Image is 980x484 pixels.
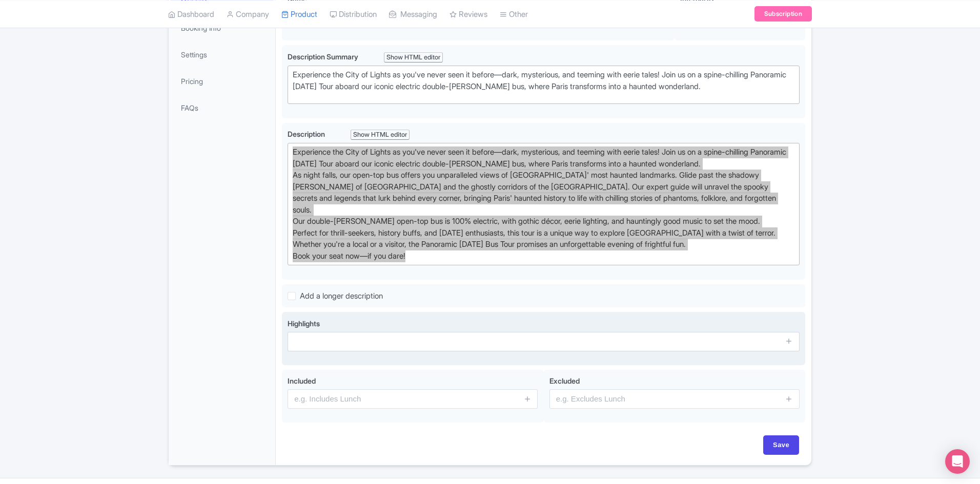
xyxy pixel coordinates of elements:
[171,16,273,39] a: Booking Info
[288,389,538,409] input: e.g. Includes Lunch
[945,449,970,474] div: Open Intercom Messenger
[288,319,320,328] span: Highlights
[293,146,794,262] div: Experience the City of Lights as you've never seen it before—dark, mysterious, and teeming with e...
[763,435,799,455] input: Save
[288,130,325,138] span: Description
[384,52,443,63] div: Show HTML editor
[549,389,800,409] input: e.g. Excludes Lunch
[300,291,383,301] span: Add a longer description
[171,70,273,93] a: Pricing
[351,130,410,140] div: Show HTML editor
[171,96,273,119] a: FAQs
[288,376,316,385] span: Included
[293,69,794,92] div: Experience the City of Lights as you've never seen it before—dark, mysterious, and teeming with e...
[549,376,580,385] span: Excluded
[171,43,273,66] a: Settings
[754,6,812,22] a: Subscription
[288,52,358,61] span: Description Summary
